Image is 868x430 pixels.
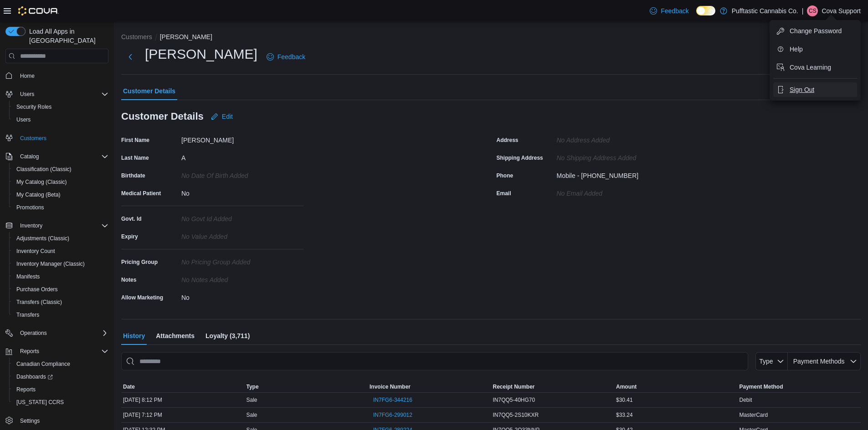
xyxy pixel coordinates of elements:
[740,411,768,419] span: MasterCard
[16,166,72,173] span: Classification (Classic)
[16,178,67,186] span: My Catalog (Classic)
[160,33,212,40] button: [PERSON_NAME]
[16,260,85,268] span: Inventory Manager (Classic)
[16,89,38,100] button: Users
[16,346,108,357] span: Reports
[121,215,142,223] label: Govt. Id
[20,417,40,425] span: Settings
[123,383,135,390] span: Date
[121,154,149,162] label: Last Name
[181,212,303,223] div: No Govt Id added
[773,60,857,75] button: Cova Learning
[493,383,535,390] span: Receipt Number
[790,85,814,94] span: Sign Out
[759,358,773,365] span: Type
[245,381,368,392] button: Type
[13,202,108,213] span: Promotions
[2,88,112,101] button: Users
[9,232,112,245] button: Adjustments (Classic)
[20,222,42,229] span: Inventory
[16,133,50,144] a: Customers
[16,373,53,380] span: Dashboards
[16,386,36,393] span: Reports
[13,284,108,295] span: Purchase Orders
[16,248,55,255] span: Inventory Count
[123,411,162,419] span: [DATE] 7:12 PM
[740,396,752,404] span: Debit
[16,328,51,339] button: Operations
[13,189,108,200] span: My Catalog (Beta)
[13,189,64,200] a: My Catalog (Beta)
[16,103,51,111] span: Security Roles
[13,384,39,395] a: Reports
[16,415,108,426] span: Settings
[614,381,738,392] button: Amount
[121,258,158,266] label: Pricing Group
[614,395,738,405] div: $30.41
[773,82,857,97] button: Sign Out
[121,381,245,392] button: Date
[16,273,40,280] span: Manifests
[156,327,195,345] span: Attachments
[207,107,236,126] button: Edit
[493,411,539,419] span: IN7QQ5-2S10KXR
[13,258,108,269] span: Inventory Manager (Classic)
[370,410,416,420] button: IN7FG6-299012
[13,246,59,257] a: Inventory Count
[9,163,112,176] button: Classification (Classic)
[493,396,535,404] span: IN7QQ5-40HG70
[16,151,108,162] span: Catalog
[497,137,519,144] label: Address
[13,271,108,282] span: Manifests
[16,311,39,319] span: Transfers
[181,229,303,240] div: No value added
[13,233,108,244] span: Adjustments (Classic)
[9,201,112,214] button: Promotions
[738,381,861,392] button: Payment Method
[13,271,43,282] a: Manifests
[807,5,818,16] div: Cova Support
[181,273,303,283] div: No Notes added
[9,296,112,309] button: Transfers (Classic)
[557,133,679,144] div: No Address added
[740,383,783,390] span: Payment Method
[16,89,108,100] span: Users
[13,297,108,308] span: Transfers (Classic)
[16,328,108,339] span: Operations
[9,283,112,296] button: Purchase Orders
[9,270,112,283] button: Manifests
[373,396,412,404] span: IN7FG6-344216
[9,113,112,126] button: Users
[205,327,250,345] span: Loyalty (3,711)
[2,150,112,163] button: Catalog
[13,177,108,187] span: My Catalog (Classic)
[20,72,35,80] span: Home
[773,24,857,38] button: Change Password
[16,286,58,293] span: Purchase Orders
[121,33,152,40] button: Customers
[13,309,43,320] a: Transfers
[13,246,108,257] span: Inventory Count
[497,154,543,162] label: Shipping Address
[121,233,138,240] label: Expiry
[793,358,845,365] span: Payment Methods
[121,32,861,43] nav: An example of EuiBreadcrumbs
[16,132,108,144] span: Customers
[616,383,637,390] span: Amount
[145,45,257,63] h1: [PERSON_NAME]
[661,6,688,15] span: Feedback
[13,359,108,369] span: Canadian Compliance
[181,290,303,301] div: No
[9,245,112,258] button: Inventory Count
[13,164,108,175] span: Classification (Classic)
[13,114,34,125] a: Users
[16,70,108,81] span: Home
[2,327,112,339] button: Operations
[16,235,69,242] span: Adjustments (Classic)
[788,352,861,370] button: Payment Methods
[13,309,108,320] span: Transfers
[16,399,64,406] span: [US_STATE] CCRS
[123,327,145,345] span: History
[16,220,46,231] button: Inventory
